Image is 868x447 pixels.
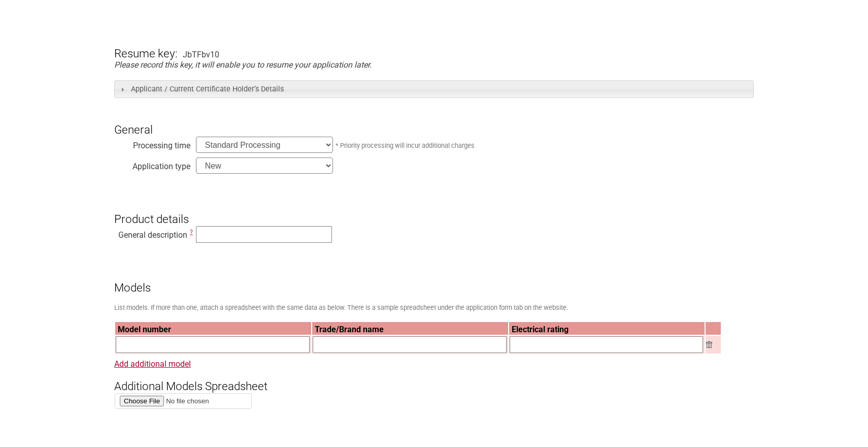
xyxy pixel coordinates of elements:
[114,304,568,311] small: List models. If more than one, attach a spreadsheet with the same data as below. There is a sampl...
[509,322,705,335] th: Electrical rating
[336,142,475,149] small: * Priority processing will incur additional charges
[706,341,712,348] img: Remove
[114,106,754,136] h3: General
[114,362,754,393] h3: Additional Models Spreadsheet
[114,195,754,226] h3: Product details
[114,138,190,148] div: Processing time
[114,60,372,70] em: Please record this key, it will enable you to resume your application later.
[115,322,311,335] th: Model number
[312,322,508,335] th: Trade/Brand name
[114,30,178,60] h3: Resume key:
[114,228,190,238] div: General description
[114,80,754,98] h3: Applicant / Current Certificate Holder’s Details
[114,159,190,169] div: Application type
[114,359,191,369] a: Add additional model
[114,264,754,295] h3: Models
[190,229,193,236] span: This is a description of the “type” of electrical equipment being more specific than the Regulato...
[183,50,219,59] div: JbTFbv10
